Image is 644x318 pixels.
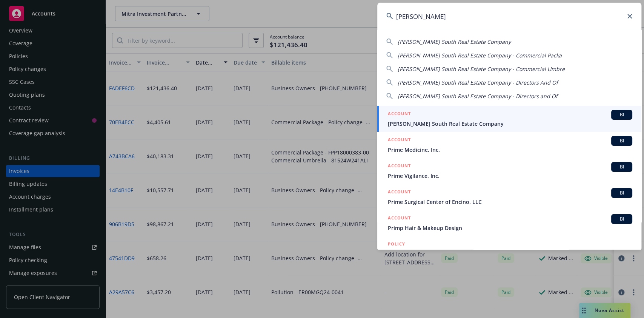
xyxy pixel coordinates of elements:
[377,106,641,132] a: ACCOUNTBI[PERSON_NAME] South Real Estate Company
[377,210,641,236] a: ACCOUNTBIPrimp Hair & Makeup Design
[398,65,565,73] span: [PERSON_NAME] South Real Estate Company - Commercial Umbre
[377,236,641,269] a: POLICY[STREET_ADDRESS]
[388,224,632,232] span: Primp Hair & Makeup Design
[388,214,411,223] h5: ACCOUNT
[614,137,629,144] span: BI
[398,79,558,86] span: [PERSON_NAME] South Real Estate Company - Directors And Of
[388,198,632,206] span: Prime Surgical Center of Encino, LLC
[398,93,558,100] span: [PERSON_NAME] South Real Estate Company - Directors and Of
[388,110,411,119] h5: ACCOUNT
[388,162,411,171] h5: ACCOUNT
[614,190,629,196] span: BI
[388,120,632,128] span: [PERSON_NAME] South Real Estate Company
[614,216,629,222] span: BI
[398,38,511,45] span: [PERSON_NAME] South Real Estate Company
[377,132,641,158] a: ACCOUNTBIPrime Medicine, Inc.
[388,249,632,256] span: [STREET_ADDRESS]
[388,136,411,145] h5: ACCOUNT
[377,158,641,184] a: ACCOUNTBIPrime Vigilance, Inc.
[388,146,632,154] span: Prime Medicine, Inc.
[614,111,629,118] span: BI
[377,184,641,210] a: ACCOUNTBIPrime Surgical Center of Encino, LLC
[398,52,562,59] span: [PERSON_NAME] South Real Estate Company - Commercial Packa
[388,172,632,180] span: Prime Vigilance, Inc.
[388,188,411,197] h5: ACCOUNT
[614,164,629,170] span: BI
[388,240,405,248] h5: POLICY
[377,3,641,30] input: Search...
